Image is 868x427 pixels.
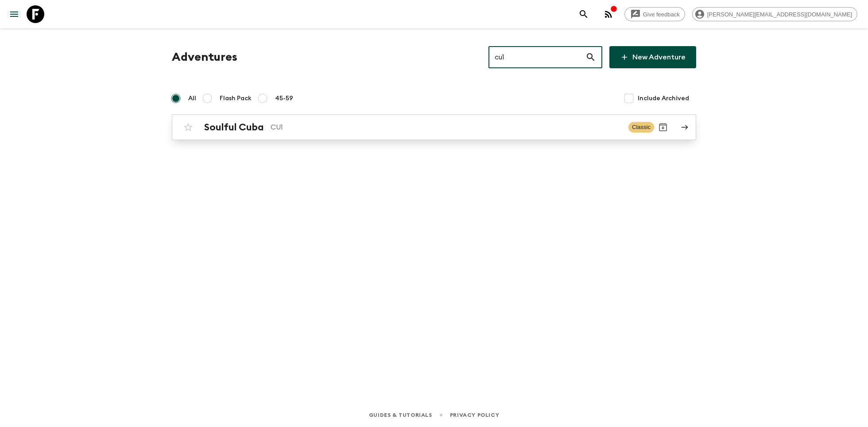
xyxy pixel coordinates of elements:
h1: Adventures [172,48,237,66]
h2: Soulful Cuba [204,121,263,133]
span: Classic [628,122,654,133]
a: New Adventure [609,46,696,68]
span: [PERSON_NAME][EMAIL_ADDRESS][DOMAIN_NAME] [702,11,857,18]
a: Guides & Tutorials [369,410,432,420]
span: Give feedback [638,11,685,18]
p: CU1 [271,122,621,133]
input: e.g. AR1, Argentina [488,45,585,70]
a: Give feedback [624,7,685,21]
button: Archive [654,118,672,136]
div: [PERSON_NAME][EMAIL_ADDRESS][DOMAIN_NAME] [692,7,857,21]
span: Flash Pack [220,94,252,103]
span: All [188,94,196,103]
span: 45-59 [275,94,293,103]
button: menu [5,5,23,23]
a: Soulful CubaCU1ClassicArchive [172,114,696,140]
a: Privacy Policy [450,410,499,420]
button: search adventures [575,5,593,23]
span: Include Archived [638,94,689,103]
